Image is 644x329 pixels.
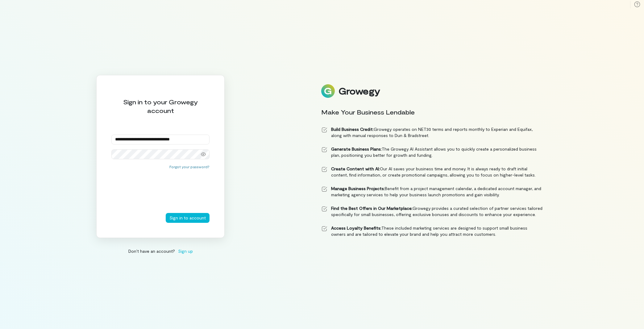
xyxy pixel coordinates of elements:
[331,186,385,191] strong: Manage Business Projects:
[178,248,193,254] span: Sign up
[321,84,335,98] img: Logo
[166,213,210,223] button: Sign in to account
[96,248,225,254] div: Don’t have an account?
[331,146,382,152] strong: Generate Business Plans:
[169,164,210,169] button: Forgot your password?
[321,126,543,139] li: Growegy operates on NET30 terms and reports monthly to Experian and Equifax, along with manual re...
[331,127,374,132] strong: Build Business Credit:
[321,225,543,237] li: These included marketing services are designed to support small business owners and are tailored ...
[331,206,413,211] strong: Find the Best Offers in Our Marketplace:
[321,166,543,178] li: Our AI saves your business time and money. It is always ready to draft initial content, find info...
[331,225,381,231] strong: Access Loyalty Benefits:
[331,166,380,171] strong: Create Content with AI:
[111,98,210,115] div: Sign in to your Growegy account
[321,146,543,158] li: The Growegy AI Assistant allows you to quickly create a personalized business plan, positioning y...
[339,86,380,96] div: Growegy
[321,185,543,198] li: Benefit from a project management calendar, a dedicated account manager, and marketing agency ser...
[321,205,543,218] li: Growegy provides a curated selection of partner services tailored specifically for small business...
[321,108,543,116] div: Make Your Business Lendable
